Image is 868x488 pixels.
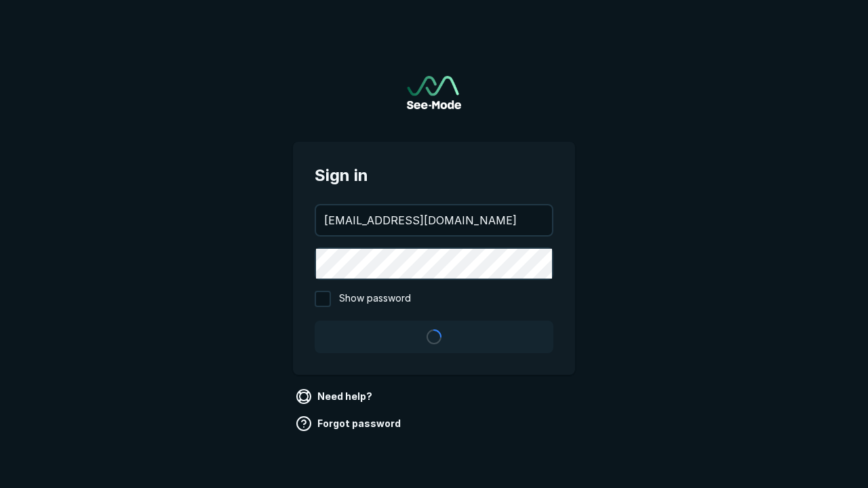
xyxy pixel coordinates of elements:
span: Show password [339,291,411,307]
a: Need help? [293,386,378,407]
span: Sign in [315,163,553,188]
a: Forgot password [293,413,406,434]
a: Go to sign in [407,76,461,109]
img: See-Mode Logo [407,76,461,109]
input: your@email.com [316,205,552,235]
